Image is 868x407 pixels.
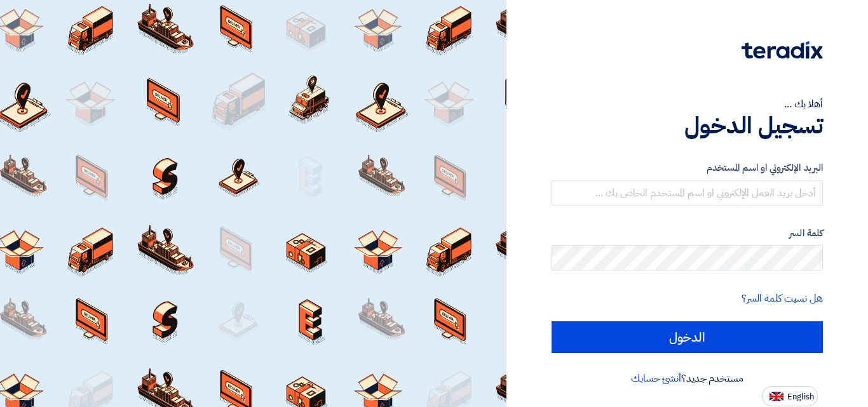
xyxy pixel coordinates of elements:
img: Teradix logo [742,41,823,59]
input: أدخل بريد العمل الإلكتروني او اسم المستخدم الخاص بك ... [552,180,823,206]
a: هل نسيت كلمة السر؟ [742,291,823,306]
span: English [787,392,814,401]
div: مستخدم جديد؟ [552,371,823,386]
div: أهلا بك ... [552,97,823,112]
img: en-US.png [770,392,783,401]
button: English [762,386,818,406]
label: كلمة السر [552,226,823,241]
a: أنشئ حسابك [631,371,681,386]
h1: تسجيل الدخول [552,112,823,140]
label: البريد الإلكتروني او اسم المستخدم [552,161,823,175]
input: الدخول [552,321,823,353]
